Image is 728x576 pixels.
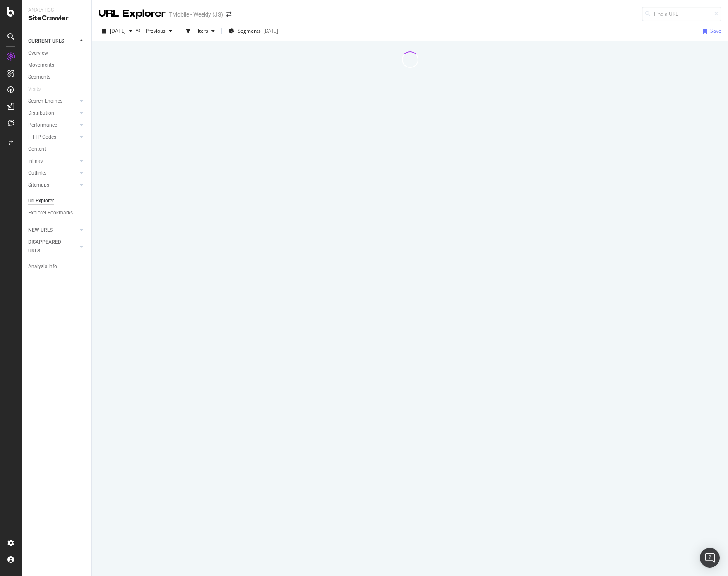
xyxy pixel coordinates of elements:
a: Search Engines [28,97,77,106]
div: Outlinks [28,169,46,178]
a: DISAPPEARED URLS [28,238,77,255]
div: URL Explorer [99,7,166,21]
button: [DATE] [99,24,136,38]
a: CURRENT URLS [28,37,77,46]
a: Visits [28,85,49,94]
div: Search Engines [28,97,62,106]
button: Save [700,24,721,38]
a: Sitemaps [28,181,77,190]
div: CURRENT URLS [28,37,64,46]
div: Sitemaps [28,181,49,190]
div: Visits [28,85,41,94]
div: arrow-right-arrow-left [226,12,231,17]
div: Analytics [28,7,85,14]
div: Open Intercom Messenger [700,548,720,568]
div: HTTP Codes [28,133,56,142]
button: Filters [183,24,218,38]
div: Url Explorer [28,197,54,205]
input: Find a URL [642,7,721,21]
div: Save [710,27,721,34]
div: Explorer Bookmarks [28,209,73,217]
div: Performance [28,121,57,130]
div: [DATE] [263,27,278,34]
a: Explorer Bookmarks [28,209,86,217]
span: Segments [238,27,261,34]
div: DISAPPEARED URLS [28,238,70,255]
a: Analysis Info [28,262,86,271]
a: Movements [28,61,86,70]
button: Previous [142,24,175,38]
a: Url Explorer [28,197,86,205]
div: Segments [28,73,50,82]
div: Overview [28,49,48,58]
div: SiteCrawler [28,14,85,23]
span: Previous [142,27,166,34]
a: Outlinks [28,169,77,178]
a: HTTP Codes [28,133,77,142]
a: Inlinks [28,157,77,166]
div: Filters [194,27,208,34]
div: NEW URLS [28,226,53,235]
button: Segments[DATE] [225,24,281,38]
a: Overview [28,49,86,58]
span: 2025 Sep. 26th [110,27,126,34]
span: vs [136,26,142,34]
div: Distribution [28,109,54,118]
a: Content [28,145,86,154]
a: Performance [28,121,77,130]
div: Movements [28,61,54,70]
div: Analysis Info [28,262,57,271]
a: NEW URLS [28,226,77,235]
a: Segments [28,73,86,82]
a: Distribution [28,109,77,118]
div: Content [28,145,46,154]
div: TMobile - Weekly (JS) [169,10,223,19]
div: Inlinks [28,157,43,166]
